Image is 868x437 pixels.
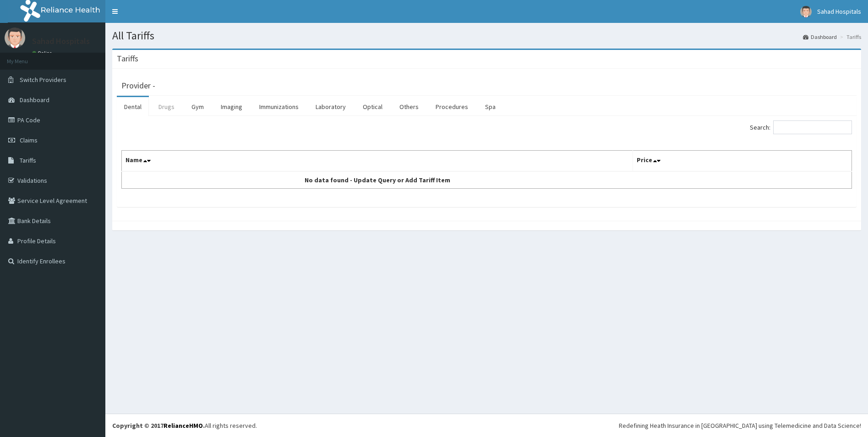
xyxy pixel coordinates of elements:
[308,97,353,116] a: Laboratory
[750,120,852,134] label: Search:
[838,33,861,41] li: Tariffs
[117,97,149,116] a: Dental
[32,37,90,45] p: Sahad Hospitals
[252,97,306,116] a: Immunizations
[117,55,138,63] h3: Tariffs
[121,82,155,90] h3: Provider -
[20,76,66,84] span: Switch Providers
[428,97,475,116] a: Procedures
[20,156,36,164] span: Tariffs
[164,421,203,430] a: RelianceHMO
[619,421,861,430] div: Redefining Heath Insurance in [GEOGRAPHIC_DATA] using Telemedicine and Data Science!
[478,97,503,116] a: Spa
[213,97,250,116] a: Imaging
[122,151,633,172] th: Name
[392,97,426,116] a: Others
[800,6,812,17] img: User Image
[20,96,49,104] span: Dashboard
[817,7,861,16] span: Sahad Hospitals
[112,421,205,430] strong: Copyright © 2017 .
[803,33,837,41] a: Dashboard
[355,97,390,116] a: Optical
[20,136,38,144] span: Claims
[151,97,182,116] a: Drugs
[5,27,25,48] img: User Image
[32,50,54,56] a: Online
[184,97,211,116] a: Gym
[773,120,852,134] input: Search:
[122,171,633,189] td: No data found - Update Query or Add Tariff Item
[105,414,868,437] footer: All rights reserved.
[633,151,852,172] th: Price
[112,30,861,42] h1: All Tariffs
